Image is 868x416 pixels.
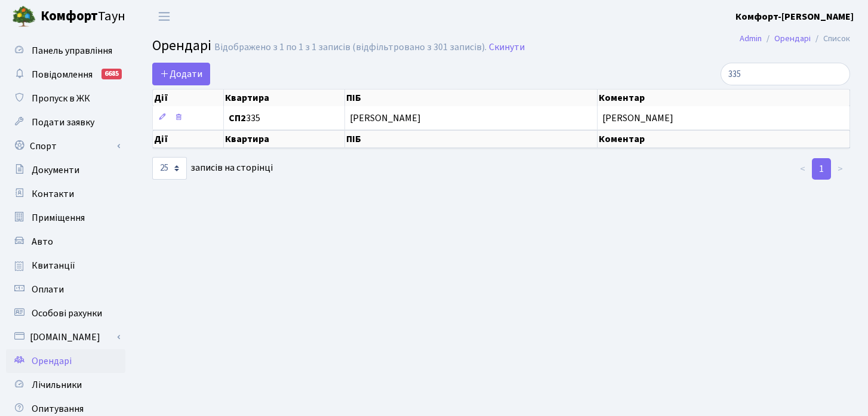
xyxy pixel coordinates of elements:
[32,355,72,368] span: Орендарі
[229,113,339,123] span: 335
[602,112,673,125] span: [PERSON_NAME]
[152,35,211,56] span: Орендарі
[32,211,85,224] span: Приміщення
[722,26,868,51] nav: breadcrumb
[6,134,125,158] a: Спорт
[101,69,122,79] div: 6685
[6,254,125,278] a: Квитанції
[224,130,344,148] th: Квартира
[32,187,74,201] span: Контакти
[32,259,75,272] span: Квитанції
[153,90,224,106] th: Дії
[152,157,187,180] select: записів на сторінці
[350,113,592,123] span: [PERSON_NAME]
[6,230,125,254] a: Авто
[6,325,125,349] a: [DOMAIN_NAME]
[149,7,179,26] button: Переключити навігацію
[224,90,344,106] th: Квартира
[489,42,525,53] a: Скинути
[6,39,125,63] a: Панель управління
[12,5,36,29] img: logo.png
[6,349,125,373] a: Орендарі
[6,182,125,206] a: Контакти
[229,112,246,125] b: СП2
[32,68,93,81] span: Повідомлення
[6,158,125,182] a: Документи
[32,116,94,129] span: Подати заявку
[41,7,125,27] span: Таун
[812,158,831,180] a: 1
[32,283,64,296] span: Оплати
[6,301,125,325] a: Особові рахунки
[160,67,202,81] span: Додати
[32,402,84,415] span: Опитування
[6,87,125,110] a: Пропуск в ЖК
[598,130,850,148] th: Коментар
[32,307,102,320] span: Особові рахунки
[735,10,854,24] a: Комфорт-[PERSON_NAME]
[6,373,125,397] a: Лічильники
[214,42,487,53] div: Відображено з 1 по 1 з 1 записів (відфільтровано з 301 записів).
[6,110,125,134] a: Подати заявку
[740,32,762,45] a: Admin
[6,63,125,87] a: Повідомлення6685
[32,235,53,248] span: Авто
[153,130,224,148] th: Дії
[41,7,98,26] b: Комфорт
[6,206,125,230] a: Приміщення
[598,90,850,106] th: Коментар
[152,157,273,180] label: записів на сторінці
[811,32,850,45] li: Список
[735,10,854,23] b: Комфорт-[PERSON_NAME]
[774,32,811,45] a: Орендарі
[345,90,598,106] th: ПІБ
[32,92,90,105] span: Пропуск в ЖК
[721,63,850,85] input: Пошук...
[32,44,112,57] span: Панель управління
[32,164,79,177] span: Документи
[32,378,82,392] span: Лічильники
[6,278,125,301] a: Оплати
[345,130,598,148] th: ПІБ
[152,63,210,85] a: Додати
